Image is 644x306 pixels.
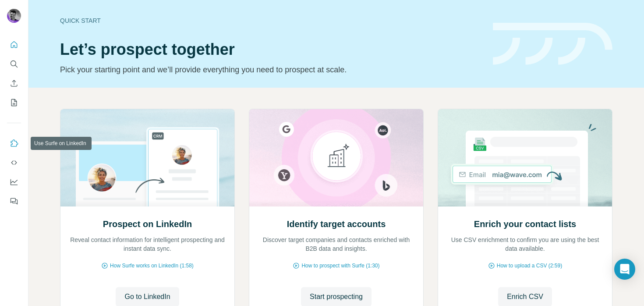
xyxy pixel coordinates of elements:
h2: Enrich your contact lists [474,218,576,230]
img: Identify target accounts [249,109,424,206]
img: banner [493,23,612,65]
span: How Surfe works on LinkedIn (1:58) [110,262,194,270]
span: How to prospect with Surfe (1:30) [301,262,379,270]
span: How to upload a CSV (2:59) [497,262,562,270]
span: Go to LinkedIn [124,292,170,302]
p: Pick your starting point and we’ll provide everything you need to prospect at scale. [60,64,482,76]
button: Dashboard [7,174,21,190]
span: Start prospecting [310,292,363,302]
h2: Identify target accounts [287,218,386,230]
p: Discover target companies and contacts enriched with B2B data and insights. [258,235,414,253]
p: Reveal contact information for intelligent prospecting and instant data sync. [69,235,226,253]
div: Open Intercom Messenger [614,259,635,280]
h1: Let’s prospect together [60,41,482,58]
button: Search [7,56,21,72]
img: Prospect on LinkedIn [60,109,235,206]
img: Enrich your contact lists [438,109,612,206]
img: Avatar [7,9,21,23]
button: Use Surfe API [7,155,21,171]
span: Enrich CSV [507,292,543,302]
div: Quick start [60,16,482,25]
button: My lists [7,95,21,110]
button: Quick start [7,37,21,53]
p: Use CSV enrichment to confirm you are using the best data available. [447,235,603,253]
button: Enrich CSV [7,75,21,91]
button: Feedback [7,193,21,209]
button: Use Surfe on LinkedIn [7,135,21,151]
h2: Prospect on LinkedIn [103,218,192,230]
